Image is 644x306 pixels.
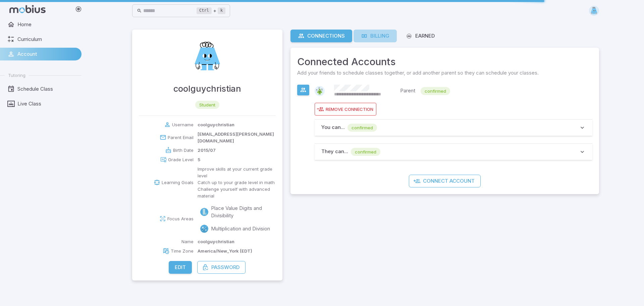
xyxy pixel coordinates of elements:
p: Username [172,121,194,128]
span: Remove [326,106,343,112]
span: confirmed [347,124,377,131]
span: Add your friends to schedule classes together, or add another parent so they can schedule your cl... [297,69,592,77]
p: 2015/07 [198,147,216,154]
div: Numbers [200,208,208,216]
span: Account [17,50,77,58]
button: They can...confirmed [315,144,592,160]
p: coolguychristian [198,121,234,128]
div: Earned [406,32,435,40]
p: Challenge yourself with advanced material [198,186,276,199]
span: Schedule Class [17,85,77,93]
img: triangle.svg [315,86,325,96]
span: Connected Accounts [297,54,592,69]
kbd: k [218,7,225,14]
p: Improve skills at your current grade level [198,166,276,179]
p: Place Value Digits and Divisibility [211,205,270,219]
button: View Connection [297,85,309,95]
div: + [197,7,225,15]
p: Name [181,238,194,245]
p: [EMAIL_ADDRESS][PERSON_NAME][DOMAIN_NAME] [198,131,276,144]
span: confirmed [421,88,450,94]
div: Billing [361,32,389,40]
button: You can...confirmed [315,120,592,136]
p: Birth Date [173,147,194,154]
p: Catch up to your grade level in math [198,179,276,186]
p: You can ... [321,124,345,132]
img: coolguychristian [187,36,227,77]
p: Parent [400,87,415,95]
p: America/New_York (EDT) [198,248,252,254]
h4: coolguychristian [173,82,241,95]
button: Connect Account [409,175,481,187]
span: Home [17,21,77,28]
button: Password [197,261,246,274]
kbd: Ctrl [197,7,212,14]
img: trapezoid.svg [589,6,599,16]
span: confirmed [351,148,380,155]
p: They can ... [321,148,348,156]
span: Tutoring [8,72,25,78]
button: RemoveConnection [315,103,376,116]
button: Edit [169,261,192,274]
p: Parent Email [168,134,194,141]
span: Curriculum [17,36,77,43]
span: Connection [344,106,373,112]
span: student [195,101,219,108]
p: Focus Areas [167,215,194,222]
p: coolguychristian [198,238,234,245]
p: 5 [198,156,200,163]
div: Connections [298,32,345,40]
p: Learning Goals [162,179,194,186]
span: Live Class [17,100,77,107]
p: Time Zone [171,248,194,254]
p: Multiplication and Division [211,225,270,232]
p: Grade Level [168,156,194,163]
div: Multiply/Divide [200,225,208,233]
